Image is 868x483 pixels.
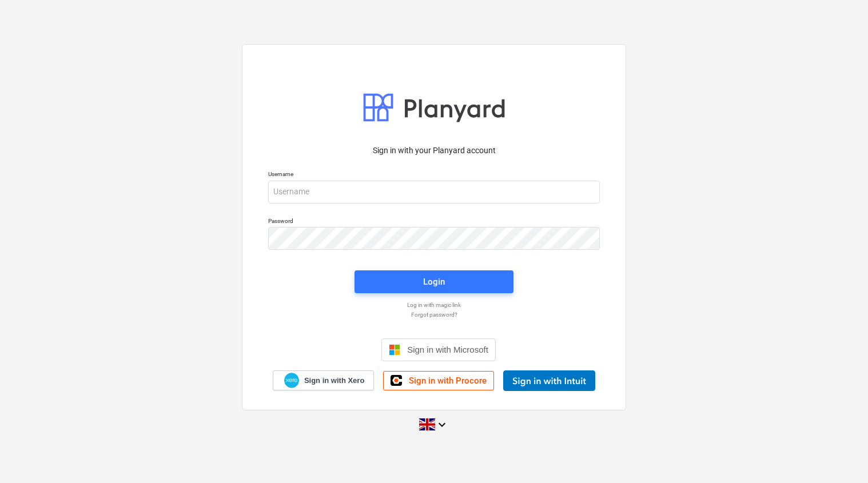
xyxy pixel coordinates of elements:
[409,376,487,386] span: Sign in with Procore
[423,274,445,289] div: Login
[407,345,488,354] span: Sign in with Microsoft
[268,170,600,180] p: Username
[268,217,600,227] p: Password
[268,145,600,157] p: Sign in with your Planyard account
[262,301,606,309] a: Log in with magic link
[383,371,494,390] a: Sign in with Procore
[355,270,513,293] button: Login
[389,344,400,356] img: Microsoft logo
[304,376,364,386] span: Sign in with Xero
[284,373,299,388] img: Xero logo
[435,418,449,432] i: keyboard_arrow_down
[262,311,606,318] a: Forgot password?
[268,181,600,203] input: Username
[273,370,375,390] a: Sign in with Xero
